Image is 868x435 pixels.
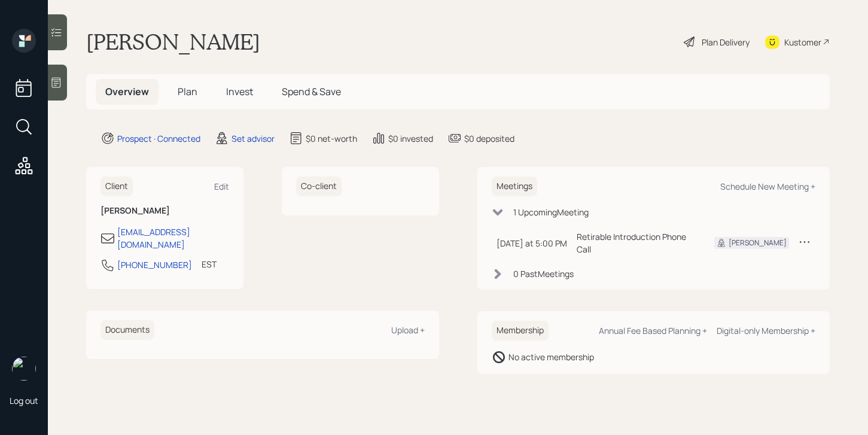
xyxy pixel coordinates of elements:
div: [PERSON_NAME] [729,238,787,248]
h6: Meetings [492,177,537,196]
div: $0 invested [388,132,433,145]
h6: Membership [492,321,549,340]
span: Plan [178,85,197,98]
div: Plan Delivery [702,36,750,48]
div: [PHONE_NUMBER] [117,258,192,271]
div: Annual Fee Based Planning + [599,325,707,336]
div: Kustomer [784,36,821,48]
h6: Client [100,177,133,196]
h6: Co-client [296,177,342,196]
div: Schedule New Meeting + [720,181,815,192]
div: Log out [10,395,38,406]
img: retirable_logo.png [12,357,36,381]
div: No active membership [508,351,594,363]
div: [EMAIL_ADDRESS][DOMAIN_NAME] [117,226,229,251]
div: $0 deposited [464,132,514,145]
h1: [PERSON_NAME] [86,29,260,55]
span: Overview [105,85,149,98]
h6: [PERSON_NAME] [100,206,229,216]
div: Retirable Introduction Phone Call [577,230,696,255]
h6: Documents [100,320,154,340]
div: $0 net-worth [306,132,357,145]
span: Spend & Save [282,85,341,98]
div: Edit [214,181,229,192]
div: Set advisor [232,132,275,145]
div: Prospect · Connected [117,132,200,145]
div: Upload + [391,324,425,336]
div: [DATE] at 5:00 PM [497,237,567,250]
div: Digital-only Membership + [717,325,815,336]
div: 1 Upcoming Meeting [513,206,589,218]
div: 0 Past Meeting s [513,267,574,280]
span: Invest [226,85,253,98]
div: EST [202,258,217,270]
